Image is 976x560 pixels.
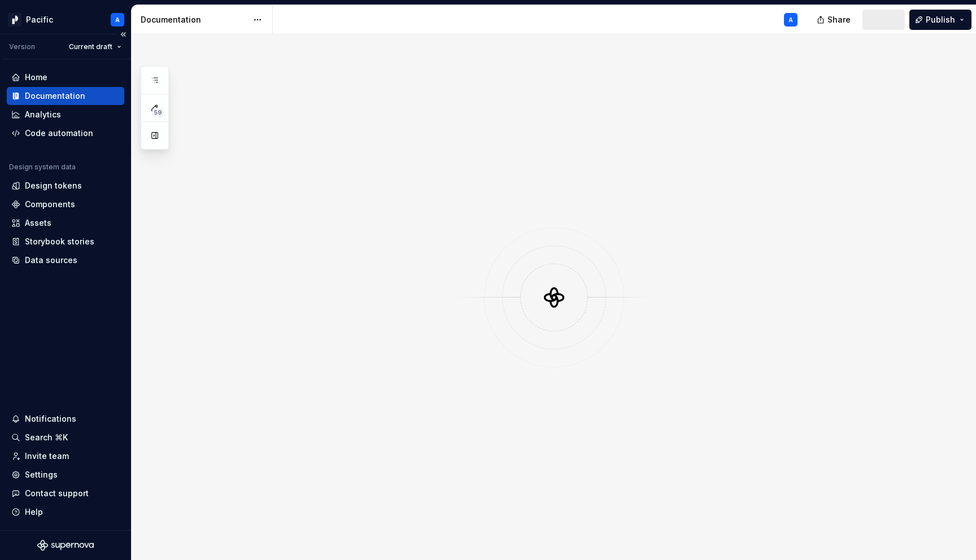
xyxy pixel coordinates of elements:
[7,428,124,447] button: Search ⌘K
[25,90,85,102] div: Documentation
[115,27,131,42] button: Collapse sidebar
[9,42,35,51] div: Version
[152,108,164,117] span: 59
[25,450,69,462] div: Invite team
[9,163,76,172] div: Design system data
[64,39,127,55] button: Current draft
[7,195,124,213] a: Components
[926,14,955,25] span: Publish
[25,217,51,229] div: Assets
[7,503,124,521] button: Help
[7,106,124,124] a: Analytics
[25,432,68,443] div: Search ⌘K
[811,10,858,30] button: Share
[25,180,82,191] div: Design tokens
[7,466,124,484] a: Settings
[7,251,124,269] a: Data sources
[909,10,971,30] button: Publish
[26,14,53,25] div: Pacific
[7,484,124,502] button: Contact support
[25,236,94,247] div: Storybook stories
[7,68,124,86] a: Home
[7,214,124,232] a: Assets
[7,124,124,142] a: Code automation
[25,506,43,518] div: Help
[2,7,129,32] button: PacificA
[827,14,851,25] span: Share
[25,72,47,83] div: Home
[25,469,58,480] div: Settings
[7,87,124,105] a: Documentation
[7,177,124,195] a: Design tokens
[788,15,793,24] div: A
[25,199,75,210] div: Components
[115,15,120,24] div: A
[7,447,124,465] a: Invite team
[25,128,93,139] div: Code automation
[25,255,77,266] div: Data sources
[25,488,89,499] div: Contact support
[69,42,112,51] span: Current draft
[37,540,94,551] svg: Supernova Logo
[141,14,247,25] div: Documentation
[25,109,61,120] div: Analytics
[7,233,124,251] a: Storybook stories
[25,413,76,425] div: Notifications
[8,13,21,27] img: 8d0dbd7b-a897-4c39-8ca0-62fbda938e11.png
[7,410,124,428] button: Notifications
